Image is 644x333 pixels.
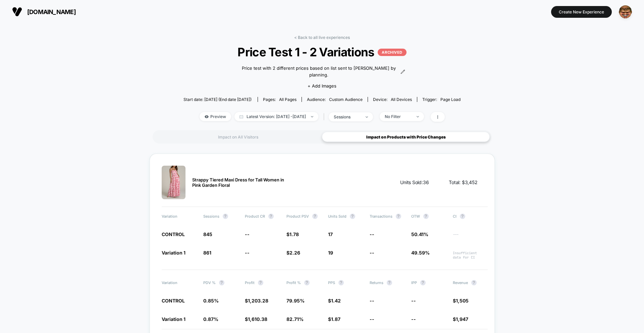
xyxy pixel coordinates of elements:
[370,316,374,322] span: --
[368,97,417,102] span: Device:
[286,280,321,285] span: Profit %
[449,179,477,186] span: Total: $ 3,452
[385,114,412,119] div: No Filter
[328,250,333,256] span: 19
[198,45,447,59] span: Price Test 1 - 2 Variations
[453,280,488,285] span: Revenue
[162,280,197,285] span: Variation
[551,6,612,18] button: Create New Experience
[203,231,212,237] span: 845
[286,298,305,303] span: 79.95%
[162,298,185,303] span: CONTROL
[245,231,250,237] span: --
[329,97,363,102] span: Custom Audience
[322,132,490,142] div: Impact on Products with Price Changes
[308,83,336,89] span: + Add Images
[391,97,412,102] span: all devices
[423,214,429,219] button: ?
[328,298,341,303] span: $1.42
[370,231,374,237] span: --
[453,214,488,219] span: CI
[328,316,340,322] span: $1.87
[27,8,76,15] span: [DOMAIN_NAME]
[203,316,218,322] span: 0.87%
[203,250,211,256] span: 861
[286,231,299,237] span: $1.78
[378,49,406,56] p: ARCHIVED
[322,112,329,122] span: |
[440,97,461,102] span: Page Load
[370,250,374,256] span: --
[338,280,344,285] button: ?
[245,280,280,285] span: Profit
[162,316,185,322] span: Variation 1
[420,280,426,285] button: ?
[279,97,297,102] span: all pages
[162,214,197,219] span: Variation
[203,280,238,285] span: PDV %
[334,114,361,119] div: sessions
[619,5,632,18] img: ppic
[411,316,416,322] span: --
[396,214,401,219] button: ?
[417,116,419,117] img: end
[453,251,488,260] span: Insufficient data for CI
[234,112,318,121] span: Latest Version: [DATE] - [DATE]
[203,298,219,303] span: 0.85%
[411,298,416,303] span: --
[162,231,185,237] span: CONTROL
[304,280,310,285] button: ?
[245,214,280,219] span: Product CR
[10,6,78,17] button: [DOMAIN_NAME]
[350,214,355,219] button: ?
[286,250,300,256] span: $2.26
[617,5,634,19] button: ppic
[239,65,398,78] span: Price test with 2 different prices based on list sent to [PERSON_NAME] by planning.
[203,214,238,219] span: Sessions
[294,35,350,40] a: < Back to all live experiences
[200,112,231,121] span: Preview
[192,177,293,188] span: Strappy Tiered Maxi Dress for Tall Women in Pink Garden Floral
[471,280,477,285] button: ?
[387,280,392,285] button: ?
[411,250,430,256] span: 49.59%
[312,214,318,219] button: ?
[422,97,461,102] div: Trigger:
[183,97,252,102] span: Start date: [DATE] (End date [DATE])
[366,116,368,118] img: end
[370,298,374,303] span: --
[245,316,267,322] span: $1,610.38
[411,231,428,237] span: 50.41%
[311,116,313,117] img: end
[400,179,429,186] span: Units Sold: 36
[154,132,322,142] div: Impact on All Visitors
[12,7,22,17] img: Visually logo
[245,250,250,256] span: --
[245,298,268,303] span: $1,203.28
[370,280,405,285] span: Returns
[460,214,465,219] button: ?
[286,316,304,322] span: 82.71%
[411,214,446,219] span: OTW
[453,298,469,303] span: $1,505
[453,232,488,237] span: ---
[219,280,224,285] button: ?
[370,214,405,219] span: Transactions
[411,280,446,285] span: IPP
[263,97,297,102] div: Pages:
[268,214,274,219] button: ?
[328,214,363,219] span: Units Sold
[453,316,468,322] span: $1,947
[328,231,333,237] span: 17
[239,115,243,118] img: calendar
[162,166,185,199] img: Strappy Tiered Maxi Dress for Tall Women in Pink Garden Floral
[286,214,321,219] span: Product PSV
[307,97,363,102] div: Audience:
[162,250,185,256] span: Variation 1
[258,280,263,285] button: ?
[223,214,228,219] button: ?
[328,280,363,285] span: PPS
